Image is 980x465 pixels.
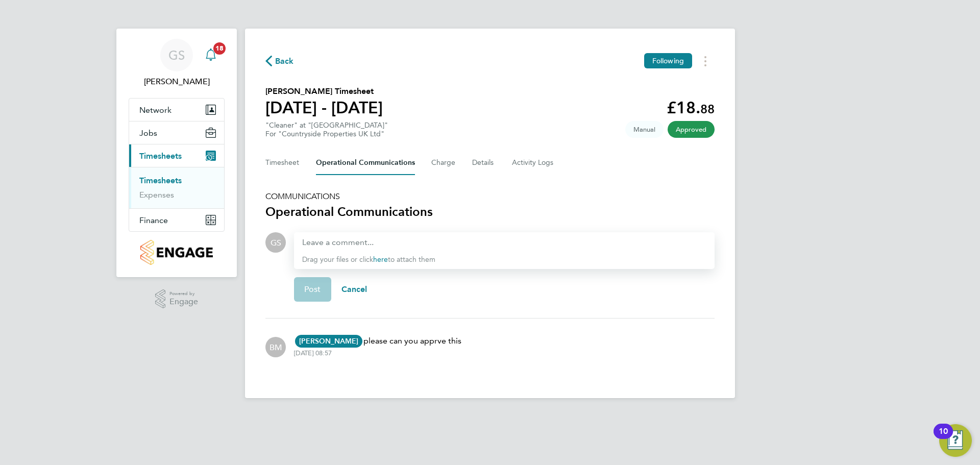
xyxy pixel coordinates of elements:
[129,167,224,208] div: Timesheets
[316,151,415,175] button: Operational Communications
[341,284,367,294] span: Cancel
[139,105,171,115] span: Network
[129,39,225,88] a: GS[PERSON_NAME]
[129,76,225,88] span: Gurraj Singh
[472,151,496,175] button: Details
[265,191,715,202] h5: COMMUNICATIONS
[265,232,286,253] div: Gurraj Singh
[169,298,198,306] span: Engage
[625,121,664,138] span: This timesheet was manually created.
[129,99,224,121] button: Network
[168,48,185,62] span: GS
[129,240,225,265] a: Go to home page
[139,190,174,200] a: Expenses
[116,29,237,277] nav: Main navigation
[431,151,456,175] button: Charge
[265,130,388,138] div: For "Countryside Properties UK Ltd"
[939,431,948,445] div: 10
[139,215,168,225] span: Finance
[696,53,715,69] button: Timesheets Menu
[269,341,282,353] span: BM
[644,53,692,68] button: Following
[652,56,684,65] span: Following
[140,240,212,265] img: countryside-properties-logo-retina.png
[939,424,972,457] button: Open Resource Center, 10 new notifications
[129,144,224,167] button: Timesheets
[265,151,300,175] button: Timesheet
[169,289,198,298] span: Powered by
[265,204,715,220] h3: Operational Communications
[139,128,157,138] span: Jobs
[265,55,294,67] button: Back
[265,121,388,138] div: "Cleaner" at "[GEOGRAPHIC_DATA]"
[155,289,199,309] a: Powered byEngage
[700,102,715,116] span: 88
[129,121,224,144] button: Jobs
[139,176,182,185] a: Timesheets
[201,39,221,71] a: 18
[294,335,461,347] p: please can you apprve this
[302,255,435,264] span: Drag your files or click to attach them
[139,151,182,161] span: Timesheets
[265,337,286,357] div: Brooke Morley
[294,349,332,357] div: [DATE] 08:57
[275,55,294,67] span: Back
[271,237,281,248] span: GS
[373,255,388,264] a: here
[512,151,555,175] button: Activity Logs
[129,209,224,231] button: Finance
[668,121,715,138] span: This timesheet has been approved.
[265,97,383,118] h1: [DATE] - [DATE]
[331,277,378,302] button: Cancel
[265,85,383,97] h2: [PERSON_NAME] Timesheet
[667,98,715,117] app-decimal: £18.
[295,335,362,348] span: [PERSON_NAME]
[213,42,226,55] span: 18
